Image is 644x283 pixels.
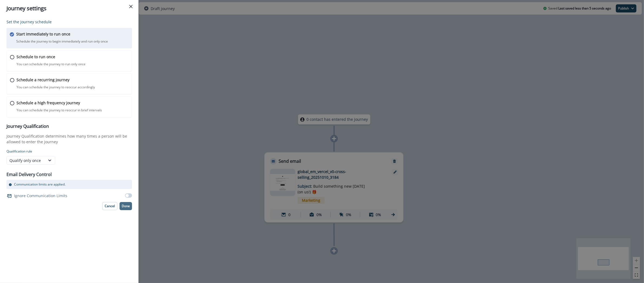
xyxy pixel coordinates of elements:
div: Journey settings [6,4,132,12]
h3: Journey Qualification [6,124,132,129]
button: Done [120,202,132,210]
p: You can schedule the journey to reoccur accordingly [16,85,95,90]
p: Set the journey schedule [6,19,132,25]
p: Ignore Communication Limits [14,193,67,199]
p: Start immediately to run once [16,31,70,37]
p: Schedule the journey to begin immediately and run only once [16,39,108,44]
p: Schedule a recurring journey [16,77,70,83]
p: You can schedule the journey to reoccur in brief intervals [16,108,102,113]
p: Schedule a high frequency journey [16,100,80,106]
p: You can schedule the journey to run only once [16,62,85,67]
div: Qualify only once [9,158,42,163]
p: Communication limits are applied. [14,182,65,187]
p: Qualification rule [6,149,132,154]
p: Done [122,204,130,208]
button: Cancel [102,202,117,210]
p: Journey Qualification determines how many times a person will be allowed to enter the journey [6,133,132,145]
button: Close [127,2,135,11]
p: Cancel [105,204,115,208]
p: Schedule to run once [16,54,55,60]
p: Email Delivery Control [6,171,52,178]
